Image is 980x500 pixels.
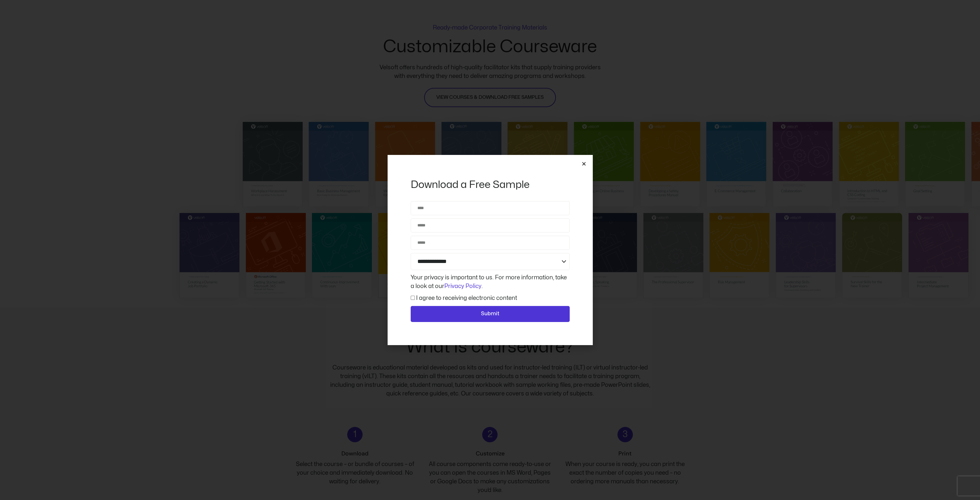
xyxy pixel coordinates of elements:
button: Submit [411,306,570,322]
div: Your privacy is important to us. For more information, take a look at our . [409,273,571,291]
a: Privacy Policy [444,284,482,289]
label: I agree to receiving electronic content [416,295,517,301]
span: Submit [481,310,499,318]
a: Close [582,161,586,166]
h2: Download a Free Sample [411,178,570,191]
